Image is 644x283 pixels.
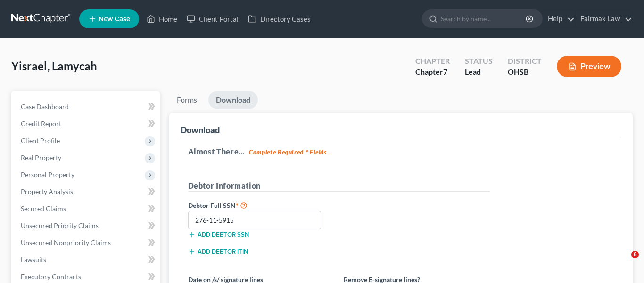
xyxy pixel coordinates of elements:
span: Executory Contracts [21,273,81,281]
span: Unsecured Priority Claims [21,222,99,230]
a: Client Portal [182,10,243,27]
a: Forms [169,91,205,109]
a: Directory Cases [243,10,315,27]
input: XXX-XX-XXXX [188,211,322,230]
span: Yisrael, Lamycah [11,59,97,73]
span: Personal Property [21,171,74,179]
a: Download [208,91,258,109]
button: Add debtor ITIN [188,248,248,256]
div: Lead [465,67,493,77]
button: Add debtor SSN [188,231,249,239]
label: Debtor Full SSN [183,199,339,211]
div: District [508,56,542,67]
span: Case Dashboard [21,103,69,111]
span: Property Analysis [21,188,73,196]
a: Unsecured Nonpriority Claims [13,234,160,251]
iframe: Intercom live chat [612,251,635,274]
a: Case Dashboard [13,98,160,115]
h5: Almost There... [188,146,614,157]
span: Client Profile [21,137,60,145]
span: 7 [443,67,447,76]
a: Credit Report [13,115,160,132]
a: Lawsuits [13,251,160,268]
input: Search by name... [441,10,527,27]
a: Home [142,10,182,27]
span: 6 [631,251,639,258]
a: Property Analysis [13,183,160,200]
span: Real Property [21,154,61,162]
strong: Complete Required * Fields [249,148,327,156]
div: Chapter [415,67,450,77]
span: New Case [99,16,130,23]
div: Download [181,124,220,136]
div: Status [465,56,493,67]
a: Help [543,10,575,27]
a: Secured Claims [13,200,160,217]
span: Unsecured Nonpriority Claims [21,239,111,247]
button: Preview [557,56,621,77]
div: Chapter [415,56,450,67]
a: Unsecured Priority Claims [13,217,160,234]
a: Fairmax Law [576,10,632,27]
span: Credit Report [21,120,61,128]
h5: Debtor Information [188,180,490,192]
span: Lawsuits [21,256,46,264]
span: Secured Claims [21,205,66,213]
div: OHSB [508,67,542,77]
